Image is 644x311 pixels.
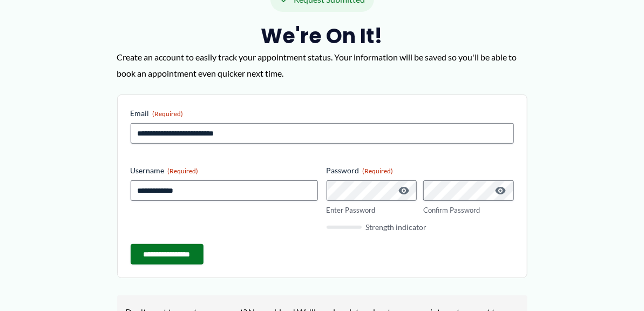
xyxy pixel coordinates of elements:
span: (Required) [168,167,199,175]
h2: We're on it! [117,23,527,49]
p: Create an account to easily track your appointment status. Your information will be saved so you'... [117,49,527,81]
span: (Required) [153,110,184,118]
label: Username [131,165,318,176]
span: (Required) [363,167,394,175]
button: Show Password [494,184,507,197]
label: Confirm Password [423,205,514,215]
label: Enter Password [327,205,417,215]
button: Show Password [397,184,410,197]
legend: Password [327,165,394,176]
div: Strength indicator [327,224,514,231]
label: Email [131,108,514,119]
